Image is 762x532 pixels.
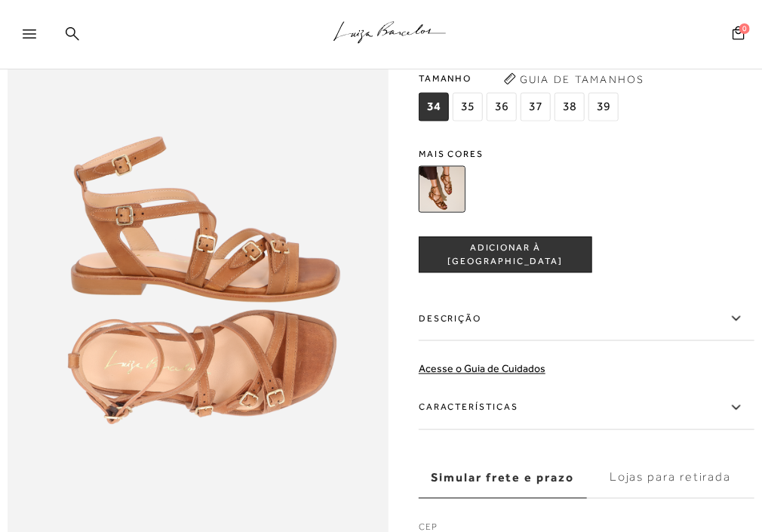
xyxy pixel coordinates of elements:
[555,93,585,121] span: 38
[419,149,754,158] span: Mais cores
[419,363,545,375] a: Acesse o Guia de Cuidados
[419,241,591,268] span: ADICIONAR À [GEOGRAPHIC_DATA]
[728,25,749,45] button: 0
[419,166,465,213] img: SANDÁLIA RASTEIRA MULTITIRAS EM COURO CARAMELO COM FIVELAS
[419,458,587,499] label: Simular frete e prazo
[419,386,754,430] label: Características
[588,93,619,121] span: 39
[419,67,622,90] span: Tamanho
[453,93,483,121] span: 35
[521,93,551,121] span: 37
[419,93,449,121] span: 34
[419,237,592,273] button: ADICIONAR À [GEOGRAPHIC_DATA]
[499,67,650,91] button: Guia de Tamanhos
[587,458,755,499] label: Lojas para retirada
[419,297,754,341] label: Descrição
[487,93,517,121] span: 36
[739,23,750,34] span: 0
